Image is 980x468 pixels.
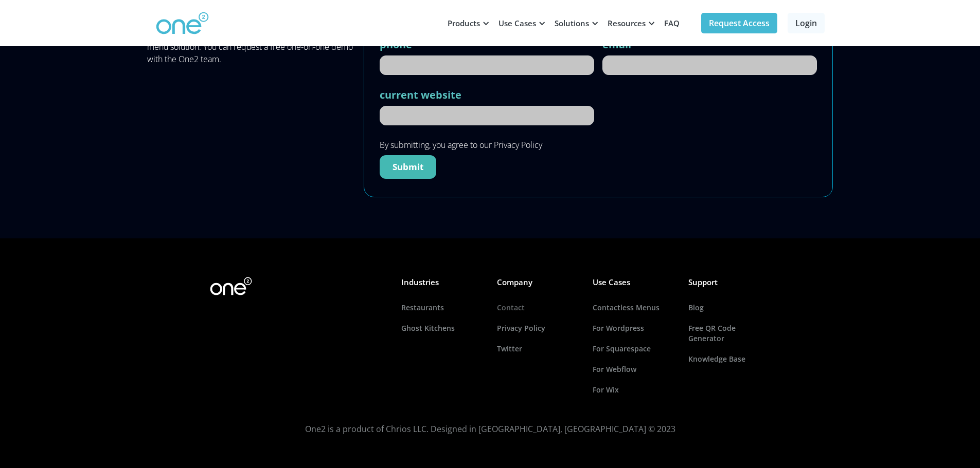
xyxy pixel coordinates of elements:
[658,8,686,39] a: FAQ
[401,277,484,287] h5: Industries
[207,421,773,437] p: One2 is a product of Chrios LLC. Designed in [GEOGRAPHIC_DATA], [GEOGRAPHIC_DATA] © 2023
[147,28,355,65] div: Custom fit: We'll work with you to build a tailored online menu solution. You can request a free ...
[380,139,542,151] div: By submitting, you agree to our Privacy Policy
[593,359,675,380] a: For Webflow
[156,12,209,35] img: One2 Logo
[688,297,771,318] a: Blog
[210,277,252,295] img: One2 Logo2
[688,318,771,349] a: Free QR Code Generator
[497,277,579,287] h5: Company
[701,13,777,33] a: Request Access
[498,18,536,28] div: Use Cases
[380,88,461,102] label: current website
[380,155,436,179] input: Submit
[593,277,675,287] h5: Use Cases
[688,349,771,369] a: Knowledge Base
[593,339,675,359] a: For Squarespace
[593,318,675,339] a: For Wordpress
[448,18,480,28] div: Products
[497,318,579,339] a: Privacy Policy
[497,297,579,318] a: Contact
[593,297,675,318] a: Contactless Menus
[555,18,589,28] div: Solutions
[593,380,675,400] a: For Wix
[401,297,484,318] a: Restaurants
[497,339,579,359] a: Twitter
[788,13,825,33] a: Login
[608,18,646,28] div: Resources
[401,318,484,339] a: Ghost Kitchens
[688,277,771,287] h5: Support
